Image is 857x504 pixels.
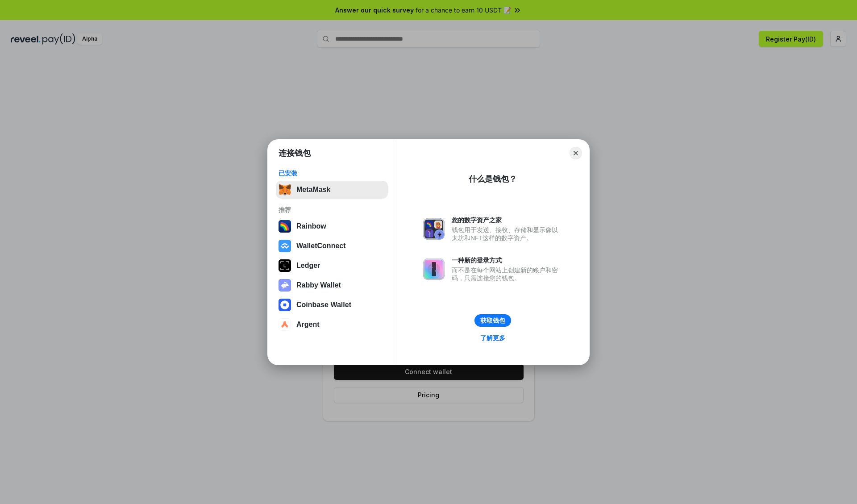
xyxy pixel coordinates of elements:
[276,257,388,275] button: Ledger
[279,169,385,177] div: 已安装
[296,281,341,289] div: Rabby Wallet
[452,216,562,224] div: 您的数字资产之家
[296,301,351,309] div: Coinbase Wallet
[276,181,388,199] button: MetaMask
[480,317,505,325] div: 获取钱包
[296,262,320,270] div: Ledger
[279,240,291,252] img: svg+xml,%3Csvg%20width%3D%2228%22%20height%3D%2228%22%20viewBox%3D%220%200%2028%2028%22%20fill%3D...
[276,217,388,235] button: Rainbow
[296,186,330,194] div: MetaMask
[452,266,562,282] div: 而不是在每个网站上创建新的账户和密码，只需连接您的钱包。
[279,299,291,311] img: svg+xml,%3Csvg%20width%3D%2228%22%20height%3D%2228%22%20viewBox%3D%220%200%2028%2028%22%20fill%3D...
[276,316,388,333] button: Argent
[276,276,388,294] button: Rabby Wallet
[279,318,291,331] img: svg+xml,%3Csvg%20width%3D%2228%22%20height%3D%2228%22%20viewBox%3D%220%200%2028%2028%22%20fill%3D...
[276,296,388,314] button: Coinbase Wallet
[279,148,311,158] h1: 连接钱包
[279,220,291,233] img: svg+xml,%3Csvg%20width%3D%22120%22%20height%3D%22120%22%20viewBox%3D%220%200%20120%20120%22%20fil...
[480,334,505,342] div: 了解更多
[423,258,445,280] img: svg+xml,%3Csvg%20xmlns%3D%22http%3A%2F%2Fwww.w3.org%2F2000%2Fsvg%22%20fill%3D%22none%22%20viewBox...
[475,332,511,344] a: 了解更多
[276,237,388,255] button: WalletConnect
[279,259,291,272] img: svg+xml,%3Csvg%20xmlns%3D%22http%3A%2F%2Fwww.w3.org%2F2000%2Fsvg%22%20width%3D%2228%22%20height%3...
[279,206,385,214] div: 推荐
[296,321,320,329] div: Argent
[570,147,582,159] button: Close
[452,226,562,242] div: 钱包用于发送、接收、存储和显示像以太坊和NFT这样的数字资产。
[296,222,326,230] div: Rainbow
[474,314,511,327] button: 获取钱包
[296,242,346,250] div: WalletConnect
[423,218,445,240] img: svg+xml,%3Csvg%20xmlns%3D%22http%3A%2F%2Fwww.w3.org%2F2000%2Fsvg%22%20fill%3D%22none%22%20viewBox...
[279,279,291,292] img: svg+xml,%3Csvg%20xmlns%3D%22http%3A%2F%2Fwww.w3.org%2F2000%2Fsvg%22%20fill%3D%22none%22%20viewBox...
[469,174,517,184] div: 什么是钱包？
[279,183,291,196] img: svg+xml,%3Csvg%20fill%3D%22none%22%20height%3D%2233%22%20viewBox%3D%220%200%2035%2033%22%20width%...
[452,256,562,264] div: 一种新的登录方式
